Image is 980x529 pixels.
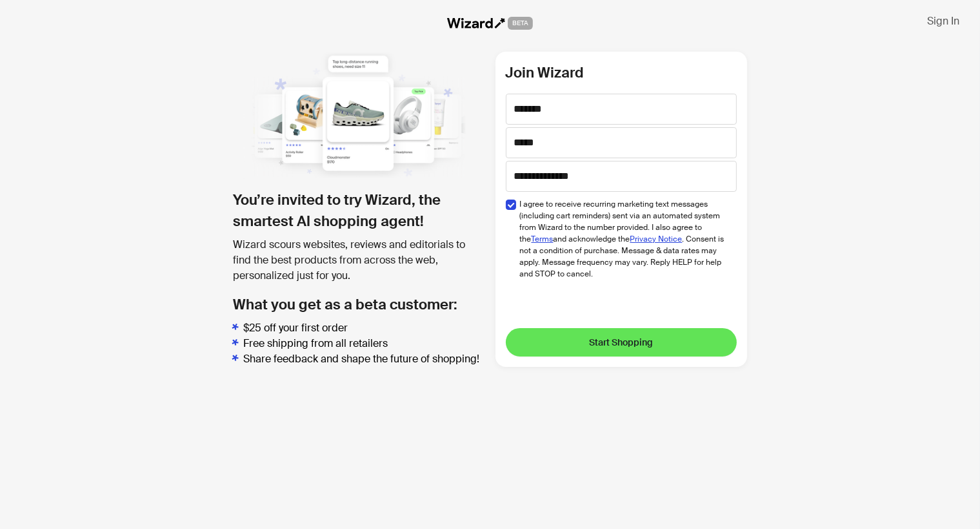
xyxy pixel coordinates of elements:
[917,10,970,31] button: Sign In
[506,328,737,357] button: Start Shopping
[244,336,485,351] li: Free shipping from all retailers
[506,62,737,83] h2: Join Wizard
[630,234,683,244] a: Privacy Notice
[589,337,653,348] span: Start Shopping
[234,294,485,315] h2: What you get as a beta customer:
[520,198,727,280] span: I agree to receive recurring marketing text messages (including cart reminders) sent via an autom...
[532,234,554,244] a: Terms
[508,17,533,30] span: BETA
[234,189,485,232] h1: You’re invited to try Wizard, the smartest AI shopping agent!
[244,320,485,336] li: $25 off your first order
[234,237,485,284] div: Wizard scours websites, reviews and editorials to find the best products from across the web, per...
[244,351,485,367] li: Share feedback and shape the future of shopping!
[927,14,959,28] span: Sign In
